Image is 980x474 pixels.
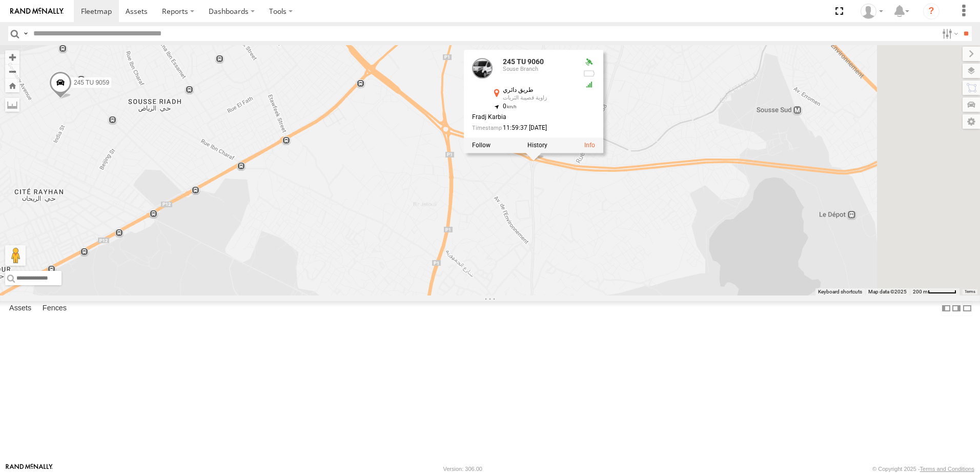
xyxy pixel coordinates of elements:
label: Realtime tracking of Asset [472,142,491,149]
div: Nejah Benkhalifa [857,4,887,19]
div: GSM Signal = 5 [583,81,595,89]
label: Map Settings [963,114,980,129]
img: rand-logo.svg [10,8,64,15]
a: Visit our Website [6,464,53,474]
i: ? [923,3,940,19]
div: طريق دائري [503,87,575,94]
label: Hide Summary Table [962,301,972,316]
button: Zoom in [5,50,19,64]
label: Search Filter Options [938,26,960,41]
label: Fences [37,301,72,315]
div: زاوية قصيبة الثريات [503,95,575,101]
a: View Asset Details [472,58,493,79]
label: Search Query [22,26,30,41]
div: © Copyright 2025 - [872,466,974,472]
div: Date/time of location update [472,125,575,131]
div: Fradj Karbia [472,114,575,121]
span: Map data ©2025 [868,289,907,294]
span: 200 m [913,289,928,294]
button: Zoom Home [5,78,19,92]
label: Measure [5,97,19,112]
button: Zoom out [5,64,19,78]
label: View Asset History [527,142,547,149]
div: No battery health information received from this device. [583,70,595,78]
span: 0 [503,103,517,110]
a: Terms (opens in new tab) [965,290,975,294]
a: Terms and Conditions [920,466,974,472]
button: Keyboard shortcuts [818,288,862,295]
label: Dock Summary Table to the Right [951,301,962,316]
button: Map Scale: 200 m per 52 pixels [910,288,959,295]
label: Assets [4,301,36,315]
div: Version: 306.00 [443,466,482,472]
div: Souse Branch [503,66,575,72]
div: Valid GPS Fix [583,58,595,67]
a: View Asset Details [584,142,595,149]
a: 245 TU 9060 [503,58,544,66]
button: Drag Pegman onto the map to open Street View [5,245,26,266]
span: 245 TU 9059 [74,79,109,86]
label: Dock Summary Table to the Left [941,301,951,316]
